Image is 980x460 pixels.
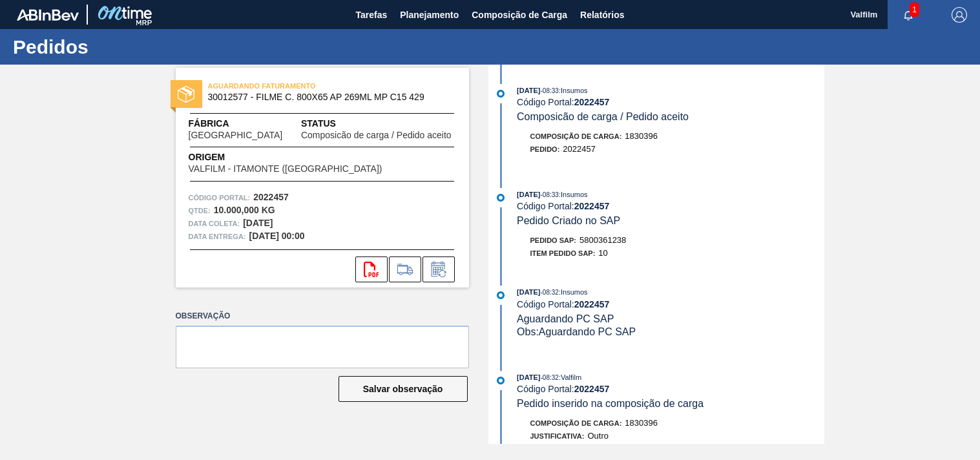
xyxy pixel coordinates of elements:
[189,230,246,243] span: Data entrega:
[189,151,419,164] span: Origem
[587,431,609,441] span: Outro
[497,194,505,202] img: atual
[888,6,929,24] button: Notificações
[189,131,283,140] span: [GEOGRAPHIC_DATA]
[574,384,610,394] strong: 2022457
[189,204,211,217] span: Qtde :
[563,144,596,154] span: 2022457
[517,384,824,394] div: Código Portal:
[253,192,289,202] strong: 2022457
[497,291,505,299] img: atual
[517,299,824,309] div: Código Portal:
[530,432,585,440] span: Justificativa:
[517,201,824,211] div: Código Portal:
[910,3,919,17] span: 1
[189,191,251,204] span: Código Portal:
[355,7,387,23] span: Tarefas
[541,289,559,296] span: - 08:32
[559,373,581,381] span: : Valfilm
[541,374,559,381] span: - 08:32
[517,373,540,381] span: [DATE]
[517,288,540,296] span: [DATE]
[189,217,240,230] span: Data coleta:
[422,256,455,282] div: Informar alteração no pedido
[13,39,242,54] h1: Pedidos
[339,376,468,402] button: Salvar observação
[517,97,824,107] div: Código Portal:
[517,111,689,122] span: Composicão de carga / Pedido aceito
[243,218,273,228] strong: [DATE]
[580,7,624,23] span: Relatórios
[214,205,275,215] strong: 10.000,000 KG
[301,131,452,140] span: Composicão de carga / Pedido aceito
[517,313,614,324] span: Aguardando PC SAP
[497,377,505,384] img: atual
[178,86,194,103] img: status
[189,117,301,131] span: Fábrica
[559,288,588,296] span: : Insumos
[517,326,636,337] span: Obs: Aguardando PC SAP
[517,215,620,226] span: Pedido Criado no SAP
[517,87,540,94] span: [DATE]
[574,97,610,107] strong: 2022457
[497,90,505,98] img: atual
[541,191,559,198] span: - 08:33
[559,191,588,198] span: : Insumos
[530,236,577,244] span: Pedido SAP:
[530,249,596,257] span: Item pedido SAP:
[189,164,382,174] span: VALFILM - ITAMONTE ([GEOGRAPHIC_DATA])
[625,418,658,428] span: 1830396
[530,132,622,140] span: Composição de Carga :
[389,256,421,282] div: Ir para Composição de Carga
[625,131,658,141] span: 1830396
[400,7,459,23] span: Planejamento
[355,256,388,282] div: Abrir arquivo PDF
[472,7,567,23] span: Composição de Carga
[574,299,610,309] strong: 2022457
[208,92,443,102] span: 30012577 - FILME C. 800X65 AP 269ML MP C15 429
[541,87,559,94] span: - 08:33
[559,87,588,94] span: : Insumos
[598,248,607,258] span: 10
[517,191,540,198] span: [DATE]
[176,307,469,326] label: Observação
[579,235,626,245] span: 5800361238
[517,398,704,409] span: Pedido inserido na composição de carga
[952,7,967,23] img: Logout
[249,231,305,241] strong: [DATE] 00:00
[301,117,456,131] span: Status
[530,145,560,153] span: Pedido :
[574,201,610,211] strong: 2022457
[530,419,622,427] span: Composição de Carga :
[208,79,389,92] span: AGUARDANDO FATURAMENTO
[17,9,79,21] img: TNhmsLtSVTkK8tSr43FrP2fwEKptu5GPRR3wAAAABJRU5ErkJggg==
